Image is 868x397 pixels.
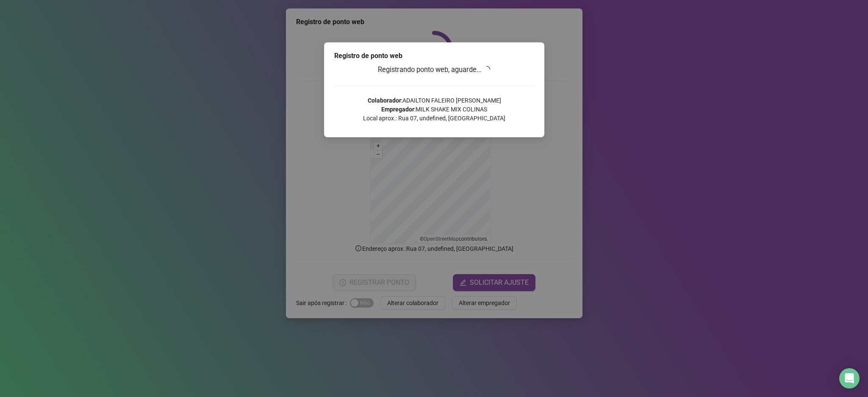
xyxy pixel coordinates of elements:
h3: Registrando ponto web, aguarde... [334,64,534,75]
strong: Empregador [381,106,414,113]
p: : ADAILTON FALEIRO [PERSON_NAME] : MILK SHAKE MIX COLINAS Local aprox.: Rua 07, undefined, [GEOGR... [334,96,534,123]
div: Open Intercom Messenger [839,368,860,389]
div: Registro de ponto web [334,51,534,61]
span: loading [483,66,490,73]
strong: Colaborador [367,97,401,104]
